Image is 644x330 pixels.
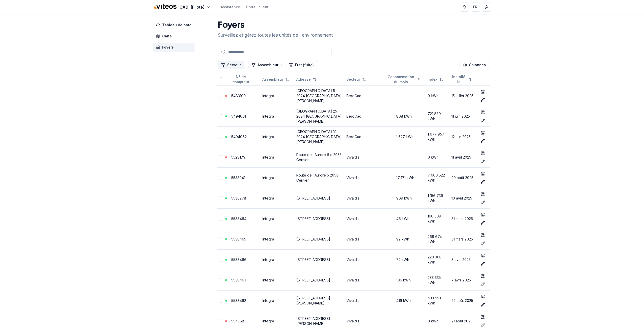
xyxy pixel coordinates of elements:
a: 5494062 [231,135,247,139]
span: Tableau de bord [162,23,192,28]
td: Vivaldis [344,147,384,167]
a: 5538466 [231,257,246,262]
div: 969 kWh [386,196,424,201]
span: Carte [162,34,172,39]
img: Viteos - CAD Logo [153,1,177,13]
span: Adresse [296,77,311,82]
button: Not sorted. Click to sort ascending. [425,75,446,83]
td: Integra [260,106,294,126]
a: [STREET_ADDRESS] [296,257,330,262]
td: Vivaldis [344,270,384,290]
button: FR [471,3,480,12]
button: Sélectionner la ligne [219,176,223,180]
a: [STREET_ADDRESS] [296,196,330,200]
span: Installé le [451,74,466,84]
button: Sélectionner la ligne [219,299,223,303]
button: Sorted ascending. Click to sort descending. [228,75,258,83]
a: [STREET_ADDRESS] [296,216,330,221]
td: 22 août 2025 [449,290,477,311]
button: Not sorted. Click to sort ascending. [383,75,424,83]
div: 7 600 522 kWh [428,173,447,183]
div: 17 171 kWh [386,175,424,180]
button: CAD(Pilote) [153,2,211,13]
button: Cocher les colonnes [460,61,489,69]
h1: Foyers [218,20,333,31]
span: CAD [179,4,189,10]
a: 5538467 [231,278,246,282]
a: 5483100 [231,94,246,98]
a: 5543681 [231,319,245,323]
div: 433 991 kWh [428,296,447,306]
td: Integra [260,290,294,311]
td: 3 avril 2025 [449,249,477,270]
div: 46 kWh [386,216,424,221]
button: Filtrer les lignes [248,61,282,69]
button: Not sorted. Click to sort ascending. [293,75,320,83]
a: 5538468 [231,298,246,303]
span: FR [473,5,477,10]
td: Vivaldis [344,290,384,311]
button: Not sorted. Click to sort ascending. [448,75,475,83]
div: 0 kWh [428,319,447,324]
div: 0 kWh [428,93,447,98]
div: 1 156 736 kWh [428,193,447,203]
td: Vivaldis [344,208,384,229]
td: 15 juillet 2025 [449,85,477,106]
div: 72 kWh [386,257,424,262]
td: 10 avril 2025 [449,188,477,208]
a: Route de l'Aurore 6 c 2053 Cernier [296,152,342,162]
a: 5538465 [231,237,246,241]
a: Tableau de bord [153,20,197,30]
td: BéroCad [344,85,384,106]
td: 31 mars 2025 [449,208,477,229]
td: Integra [260,85,294,106]
div: 721 839 kWh [428,111,447,121]
button: Sélectionner la ligne [219,237,223,241]
button: Sélectionner la ligne [219,196,223,200]
span: Consommation du mois [386,74,416,84]
a: 5494061 [231,114,246,118]
td: BéroCad [344,106,384,126]
button: Not sorted. Click to sort ascending. [259,75,292,83]
a: Carte [153,32,197,41]
button: Filtrer les lignes [286,61,317,69]
td: Integra [260,167,294,188]
div: 233 335 kWh [428,275,447,285]
td: Integra [260,249,294,270]
a: [STREET_ADDRESS][PERSON_NAME] [296,296,330,305]
td: Integra [260,126,294,147]
button: Not sorted. Click to sort ascending. [343,75,369,83]
a: [STREET_ADDRESS] [296,237,330,241]
div: 220 368 kWh [428,255,447,265]
button: Filtrer les lignes [218,61,244,69]
a: [GEOGRAPHIC_DATA] 5 2024 [GEOGRAPHIC_DATA][PERSON_NAME] [296,89,342,103]
a: 5533941 [231,175,245,180]
td: 7 avril 2025 [449,270,477,290]
button: Sélectionner la ligne [219,278,223,282]
button: Sélectionner la ligne [219,94,223,98]
td: 31 mars 2025 [449,229,477,249]
a: Foyers [153,43,197,52]
button: Sélectionner la ligne [219,135,223,139]
a: 5528179 [231,155,245,159]
div: 160 509 kWh [428,214,447,224]
div: 808 kWh [386,114,424,119]
button: Sélectionner la ligne [219,114,223,118]
td: Vivaldis [344,249,384,270]
a: Assistance [221,5,240,10]
td: Vivaldis [344,229,384,249]
td: 12 juin 2025 [449,126,477,147]
td: Integra [260,229,294,249]
a: [STREET_ADDRESS][PERSON_NAME] [296,316,330,326]
a: [STREET_ADDRESS] [296,278,330,282]
td: BéroCad [344,126,384,147]
span: Assembleur [262,77,283,82]
button: Tout sélectionner [219,77,223,81]
div: 1 677 957 kWh [428,132,447,142]
td: Integra [260,270,294,290]
td: Integra [260,208,294,229]
td: Integra [260,188,294,208]
a: Route de l'Aurore 5 2053 Cernier [296,173,338,182]
a: Portail client [246,5,268,10]
span: Foyers [162,45,174,50]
